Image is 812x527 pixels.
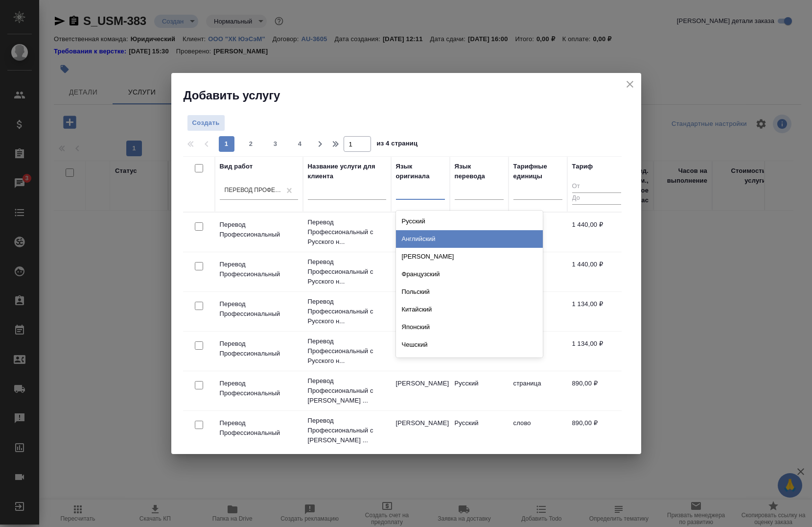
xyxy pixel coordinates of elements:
[268,139,283,149] span: 3
[220,299,298,319] p: Перевод Профессиональный
[396,318,543,336] div: Японский
[377,138,418,152] span: из 4 страниц
[243,139,259,149] span: 2
[308,217,386,247] p: Перевод Профессиональный с Русского н...
[243,136,259,152] button: 2
[396,162,445,181] div: Язык оригинала
[396,230,543,248] div: Английский
[572,192,621,205] input: До
[268,136,283,152] button: 3
[396,283,543,301] div: Польский
[567,294,626,329] td: 1 134,00 ₽
[396,248,543,265] div: [PERSON_NAME]
[396,301,543,318] div: Китайский
[292,136,308,152] button: 4
[308,416,386,445] p: Перевод Профессиональный с [PERSON_NAME] ...
[391,255,450,289] td: Русский
[220,339,298,359] p: Перевод Профессиональный
[450,374,509,408] td: Русский
[513,162,562,181] div: Тарифные единицы
[308,297,386,326] p: Перевод Профессиональный с Русского н...
[567,374,626,408] td: 890,00 ₽
[391,294,450,329] td: Русский
[567,334,626,368] td: 1 134,00 ₽
[396,354,543,371] div: Сербский
[567,215,626,249] td: 1 440,00 ₽
[391,374,450,408] td: [PERSON_NAME]
[187,115,225,132] button: Создать
[192,118,220,129] span: Создать
[572,162,593,171] div: Тариф
[623,77,637,92] button: close
[225,186,281,194] div: Перевод Профессиональный
[184,88,641,103] h2: Добавить услугу
[509,413,567,448] td: слово
[220,418,298,438] p: Перевод Профессиональный
[391,413,450,448] td: [PERSON_NAME]
[567,255,626,289] td: 1 440,00 ₽
[396,213,543,230] div: Русский
[308,162,386,181] div: Название услуги для клиента
[567,413,626,448] td: 890,00 ₽
[292,139,308,149] span: 4
[220,379,298,398] p: Перевод Профессиональный
[391,215,450,249] td: Русский
[308,376,386,406] p: Перевод Профессиональный с [PERSON_NAME] ...
[220,220,298,240] p: Перевод Профессиональный
[308,336,386,366] p: Перевод Профессиональный с Русского н...
[396,336,543,354] div: Чешский
[572,181,621,193] input: От
[450,413,509,448] td: Русский
[220,260,298,279] p: Перевод Профессиональный
[455,162,504,181] div: Язык перевода
[220,162,253,171] div: Вид работ
[308,257,386,287] p: Перевод Профессиональный с Русского н...
[391,334,450,368] td: Русский
[509,374,567,408] td: страница
[396,265,543,283] div: Французский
